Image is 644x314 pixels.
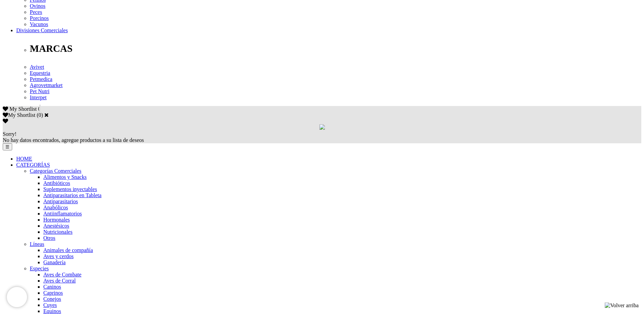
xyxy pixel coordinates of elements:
p: MARCAS [30,43,641,54]
a: Cuyes [43,302,57,308]
label: 0 [39,112,41,118]
a: Anestésicos [43,223,69,229]
a: Caprinos [43,290,63,296]
a: Ganadería [43,259,66,265]
a: Equestria [30,70,50,76]
a: Antiinflamatorios [43,211,82,216]
a: Agrovetmarket [30,82,63,88]
a: Petmedica [30,76,52,82]
span: Sorry! [3,131,17,137]
a: HOME [16,156,32,162]
a: Líneas [30,241,44,247]
a: Cerrar [44,112,49,118]
a: Categorías Comerciales [30,168,81,174]
a: Conejos [43,296,61,302]
label: My Shortlist [3,112,35,118]
a: Avivet [30,64,44,70]
a: Otros [43,235,55,241]
img: loading.gif [319,124,325,130]
a: Antiparasitarios [43,198,78,204]
a: Porcinos [30,15,49,21]
a: Ovinos [30,3,45,9]
a: Aves de Corral [43,278,76,284]
a: Anabólicos [43,205,68,210]
a: Peces [30,9,42,15]
a: Equinos [43,308,61,314]
a: Hormonales [43,217,70,223]
a: Alimentos y Snacks [43,174,87,180]
a: Aves de Combate [43,272,82,277]
img: Volver arriba [605,302,639,309]
a: Caninos [43,284,61,290]
div: No hay datos encontrados, agregue productos a su lista de deseos [3,131,641,143]
a: Interpet [30,95,47,100]
a: Suplementos inyectables [43,186,97,192]
iframe: Brevo live chat [7,287,27,307]
a: Antiparasitarios en Tableta [43,192,102,198]
a: CATEGORÍAS [16,162,50,168]
span: ( ) [37,112,43,118]
a: Nutricionales [43,229,72,235]
a: Pet Nutri [30,88,49,94]
a: Especies [30,266,49,271]
span: 0 [38,106,41,112]
a: Antibióticos [43,180,70,186]
a: Aves y cerdos [43,253,73,259]
a: Vacunos [30,21,48,27]
span: My Shortlist [9,106,37,112]
button: ☰ [3,143,12,150]
a: Animales de compañía [43,247,93,253]
a: Divisiones Comerciales [16,27,68,33]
